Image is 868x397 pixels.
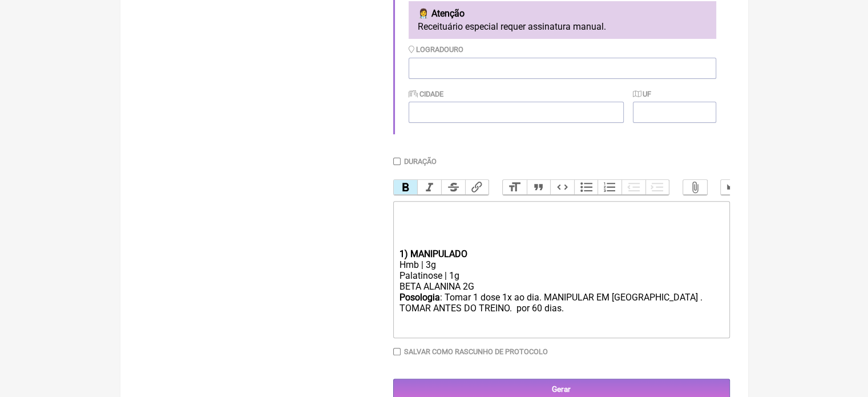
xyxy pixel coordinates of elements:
[550,180,574,195] button: Code
[399,248,467,259] strong: 1) MANIPULADO
[399,259,723,270] div: Hmb | 3g
[441,180,465,195] button: Strikethrough
[404,157,437,166] label: Duração
[404,347,548,356] label: Salvar como rascunho de Protocolo
[597,180,621,195] button: Numbers
[527,180,551,195] button: Quote
[633,90,651,98] label: UF
[399,270,723,281] div: Palatinose | 1g
[417,180,441,195] button: Italic
[645,180,669,195] button: Increase Level
[621,180,645,195] button: Decrease Level
[503,180,527,195] button: Heading
[574,180,598,195] button: Bullets
[721,180,745,195] button: Undo
[399,292,439,303] strong: Posologia
[399,281,723,292] div: BETA ALANINA 2G
[418,8,707,19] h4: 👩‍⚕️ Atenção
[418,21,707,32] p: Receituário especial requer assinatura manual.
[465,180,489,195] button: Link
[394,180,418,195] button: Bold
[683,180,707,195] button: Attach Files
[399,292,723,324] div: : Tomar 1 dose 1x ao dia. MANIPULAR EM [GEOGRAPHIC_DATA] . TOMAR ANTES DO TREINO. por 60 dias.
[409,90,443,98] label: Cidade
[409,45,463,54] label: Logradouro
